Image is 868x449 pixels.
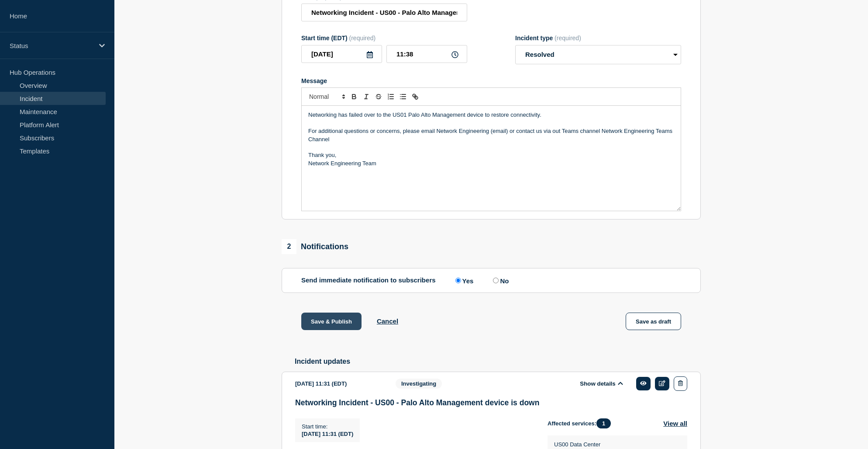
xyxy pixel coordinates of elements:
[301,276,436,285] p: Send immediate notification to subscribers
[348,91,360,102] button: Toggle bold text
[302,423,353,430] p: Start time :
[491,276,509,285] label: No
[308,160,674,167] p: Network Engineering Team
[493,278,499,283] input: No
[308,151,674,159] p: Thank you,
[596,418,611,428] span: 1
[301,313,362,330] button: Save & Publish
[282,239,296,254] span: 2
[349,35,376,42] span: (required)
[555,35,581,42] span: (required)
[282,239,348,254] div: Notifications
[301,276,681,285] div: Send immediate notification to subscribers
[453,276,474,285] label: Yes
[302,431,353,437] span: [DATE] 11:31 (EDT)
[397,91,409,102] button: Toggle bulleted list
[554,441,600,448] p: US00 Data Center
[396,379,442,389] span: Investigating
[301,45,382,63] input: YYYY-MM-DD
[302,106,681,211] div: Message
[409,91,421,102] button: Toggle link
[305,91,348,102] span: Font size
[295,376,382,391] div: [DATE] 11:31 (EDT)
[385,91,397,102] button: Toggle ordered list
[360,91,372,102] button: Toggle italic text
[10,42,93,49] p: Status
[577,380,625,387] button: Show details
[301,3,467,21] input: Title
[295,398,687,407] h3: Networking Incident - US00 - Palo Alto Management device is down
[515,35,681,42] div: Incident type
[308,111,674,119] p: Networking has failed over to the US01 Palo Alto Management device to restore connectivity.
[548,418,615,428] span: Affected services:
[386,45,467,63] input: HH:MM
[372,91,385,102] button: Toggle strikethrough text
[626,313,681,330] button: Save as draft
[377,317,398,325] button: Cancel
[515,45,681,64] select: Incident type
[455,278,461,283] input: Yes
[301,35,467,42] div: Start time (EDT)
[308,127,674,143] p: For additional questions or concerns, please email Network Engineering (email) or contact us via ...
[301,77,681,84] div: Message
[295,358,701,365] h2: Incident updates
[663,418,687,428] button: View all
